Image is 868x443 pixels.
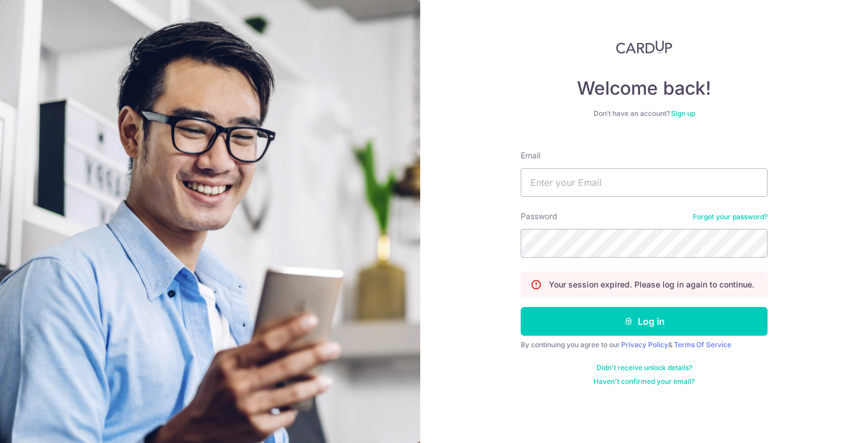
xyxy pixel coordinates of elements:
[671,109,695,118] a: Sign up
[521,109,768,118] div: Don’t have an account?
[621,340,668,349] a: Privacy Policy
[549,279,754,290] p: Your session expired. Please log in again to continue.
[521,340,768,349] div: By continuing you agree to our &
[521,168,768,197] input: Enter your Email
[674,340,731,349] a: Terms Of Service
[521,211,557,222] label: Password
[693,212,768,222] a: Forgot your password?
[616,40,672,54] img: CardUp Logo
[521,150,540,161] label: Email
[596,363,692,372] a: Didn't receive unlock details?
[521,307,768,336] button: Log in
[594,377,695,386] a: Haven't confirmed your email?
[521,77,768,100] h4: Welcome back!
